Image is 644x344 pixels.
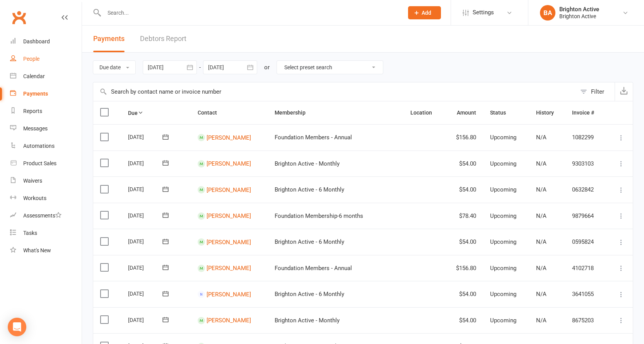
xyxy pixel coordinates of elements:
[10,103,82,120] a: Reports
[128,288,164,300] div: [DATE]
[473,4,494,21] span: Settings
[275,186,344,193] span: Brighton Active - 6 Monthly
[207,186,251,193] a: [PERSON_NAME]
[23,38,50,44] div: Dashboard
[207,291,251,298] a: [PERSON_NAME]
[275,291,344,298] span: Brighton Active - 6 Monthly
[565,307,606,334] td: 8675203
[128,131,164,143] div: [DATE]
[268,101,404,124] th: Membership
[23,160,56,166] div: Product Sales
[23,212,61,219] div: Assessments
[565,151,606,177] td: 9303103
[207,238,251,245] a: [PERSON_NAME]
[490,212,516,219] span: Upcoming
[444,176,483,203] td: $54.00
[9,8,29,27] a: Clubworx
[207,212,251,219] a: [PERSON_NAME]
[565,229,606,255] td: 0595824
[536,212,547,219] span: N/A
[128,314,164,326] div: [DATE]
[23,73,45,79] div: Calendar
[23,143,55,149] div: Automations
[444,151,483,177] td: $54.00
[444,229,483,255] td: $54.00
[128,235,164,247] div: [DATE]
[275,212,363,219] span: Foundation Membership-6 months
[490,186,516,193] span: Upcoming
[403,101,444,124] th: Location
[10,137,82,155] a: Automations
[591,87,604,96] div: Filter
[23,195,46,201] div: Workouts
[10,120,82,137] a: Messages
[121,101,191,124] th: Due
[536,238,547,245] span: N/A
[8,318,26,336] div: Open Intercom Messenger
[207,317,251,324] a: [PERSON_NAME]
[10,190,82,207] a: Workouts
[540,5,555,21] div: BA
[444,255,483,281] td: $156.80
[128,209,164,221] div: [DATE]
[559,13,599,20] div: Brighton Active
[444,307,483,334] td: $54.00
[536,160,547,167] span: N/A
[128,157,164,169] div: [DATE]
[576,82,615,101] button: Filter
[23,125,48,132] div: Messages
[23,230,37,236] div: Tasks
[93,34,125,43] span: Payments
[275,317,340,324] span: Brighton Active - Monthly
[536,265,547,272] span: N/A
[483,101,529,124] th: Status
[128,262,164,274] div: [DATE]
[490,134,516,141] span: Upcoming
[275,238,344,245] span: Brighton Active - 6 Monthly
[207,265,251,272] a: [PERSON_NAME]
[536,186,547,193] span: N/A
[102,7,398,18] input: Search...
[10,155,82,172] a: Product Sales
[529,101,565,124] th: History
[10,207,82,224] a: Assessments
[444,281,483,307] td: $54.00
[490,317,516,324] span: Upcoming
[565,101,606,124] th: Invoice #
[10,172,82,190] a: Waivers
[23,91,48,97] div: Payments
[275,134,352,141] span: Foundation Members - Annual
[559,6,599,13] div: Brighton Active
[444,101,483,124] th: Amount
[10,33,82,50] a: Dashboard
[93,26,125,52] button: Payments
[23,178,42,184] div: Waivers
[565,203,606,229] td: 9879664
[10,68,82,85] a: Calendar
[275,265,352,272] span: Foundation Members - Annual
[490,238,516,245] span: Upcoming
[191,101,268,124] th: Contact
[93,82,576,101] input: Search by contact name or invoice number
[422,10,431,16] span: Add
[93,60,136,74] button: Due date
[565,255,606,281] td: 4102718
[128,183,164,195] div: [DATE]
[23,108,42,114] div: Reports
[10,50,82,68] a: People
[23,247,51,253] div: What's New
[23,56,39,62] div: People
[444,124,483,151] td: $156.80
[565,176,606,203] td: 0632842
[408,6,441,19] button: Add
[536,291,547,298] span: N/A
[275,160,340,167] span: Brighton Active - Monthly
[444,203,483,229] td: $78.40
[207,134,251,141] a: [PERSON_NAME]
[490,291,516,298] span: Upcoming
[10,85,82,103] a: Payments
[207,160,251,167] a: [PERSON_NAME]
[565,281,606,307] td: 3641055
[10,224,82,242] a: Tasks
[490,160,516,167] span: Upcoming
